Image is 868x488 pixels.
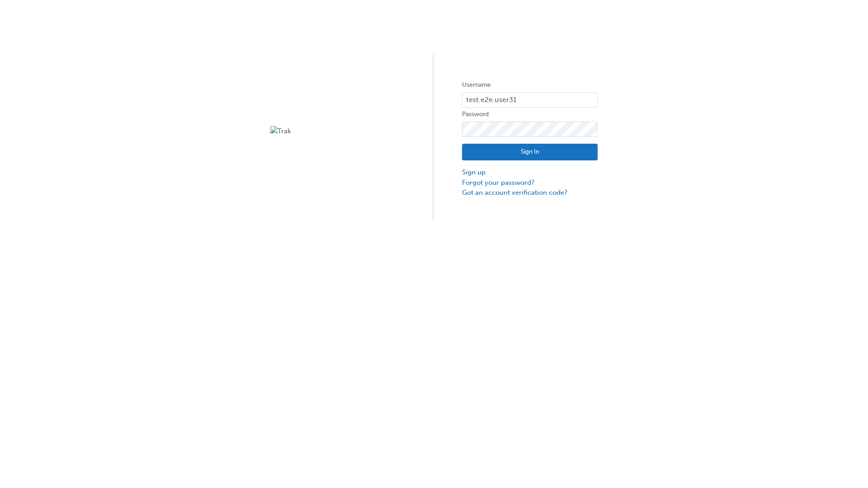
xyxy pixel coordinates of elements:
[462,167,598,178] a: Sign up
[462,109,598,120] label: Password
[462,144,598,161] button: Sign In
[462,188,598,198] a: Got an account verification code?
[270,126,406,136] img: Trak
[462,92,598,108] input: Username
[462,80,598,90] label: Username
[462,178,598,188] a: Forgot your password?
